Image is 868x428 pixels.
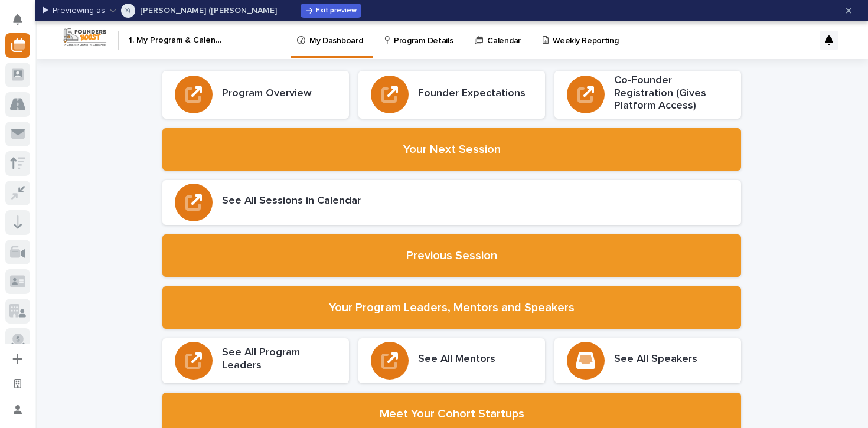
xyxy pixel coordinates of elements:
h2: Previous Session [406,249,497,263]
p: [PERSON_NAME] ([PERSON_NAME] [140,6,277,15]
h3: Co-Founder Registration (Gives Platform Access) [614,74,729,113]
button: Notifications [5,7,30,32]
a: Program Overview [162,71,349,119]
button: Xulin (Leon) Guo[PERSON_NAME] ([PERSON_NAME] [110,1,277,20]
p: Program Details [394,21,453,46]
div: Notifications [15,14,30,33]
button: Exit preview [301,4,361,18]
h3: Program Overview [222,87,312,100]
div: Xulin (Leon) Guo [125,4,130,18]
p: Calendar [487,21,521,46]
h3: See All Sessions in Calendar [222,195,361,208]
h2: Meet Your Cohort Startups [380,407,524,421]
a: See All Mentors [358,338,545,383]
a: Calendar [474,21,526,58]
h3: See All Speakers [614,353,697,366]
a: My Dashboard [296,21,368,56]
a: Program Details [383,21,458,58]
a: See All Sessions in Calendar [162,180,741,225]
a: Weekly Reporting [541,21,624,58]
p: My Dashboard [309,21,363,46]
img: Workspace Logo [62,27,108,48]
h3: See All Program Leaders [222,347,337,372]
p: Weekly Reporting [553,21,618,46]
h2: Your Next Session [403,142,501,156]
span: Exit preview [316,7,357,14]
h2: Your Program Leaders, Mentors and Speakers [329,300,575,315]
h3: See All Mentors [418,353,495,366]
a: Founder Expectations [358,71,545,119]
a: Co-Founder Registration (Gives Platform Access) [554,71,741,119]
button: Add a new app... [5,347,30,371]
a: See All Speakers [554,338,741,383]
a: See All Program Leaders [162,338,349,383]
p: Previewing as [53,6,105,16]
button: Open workspace settings [5,371,30,396]
h3: Founder Expectations [418,87,526,100]
h2: 1. My Program & Calendar [129,35,224,45]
